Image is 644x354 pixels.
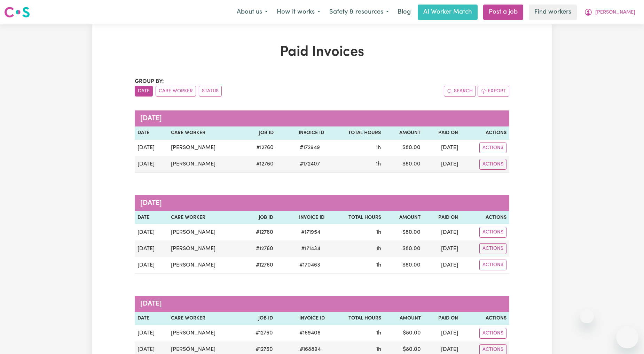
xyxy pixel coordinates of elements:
[168,126,242,140] th: Care Worker
[297,228,324,237] span: # 171954
[483,5,523,20] a: Post a job
[423,240,461,257] td: [DATE]
[376,230,381,235] span: 1 hour
[135,86,153,97] button: sort invoices by date
[272,5,325,20] button: How it works
[424,312,461,325] th: Paid On
[376,330,381,336] span: 1 hour
[135,140,168,156] td: [DATE]
[376,161,381,167] span: 1 hour
[242,224,276,240] td: # 12760
[168,312,242,325] th: Care Worker
[529,5,577,20] a: Find workers
[232,5,272,20] button: About us
[418,5,478,20] a: AI Worker Match
[296,144,324,152] span: # 172949
[135,195,509,211] caption: [DATE]
[376,262,381,268] span: 1 hour
[135,257,168,274] td: [DATE]
[242,257,276,274] td: # 12760
[242,126,276,140] th: Job ID
[384,257,424,274] td: $ 80.00
[276,312,328,325] th: Invoice ID
[4,4,30,20] a: Careseekers logo
[168,211,242,224] th: Care Worker
[444,86,476,97] button: Search
[327,126,384,140] th: Total Hours
[423,140,461,156] td: [DATE]
[384,312,423,325] th: Amount
[135,240,168,257] td: [DATE]
[168,140,242,156] td: [PERSON_NAME]
[199,86,222,97] button: sort invoices by paid status
[242,156,276,173] td: # 12760
[461,312,509,325] th: Actions
[327,211,384,224] th: Total Hours
[168,325,242,341] td: [PERSON_NAME]
[4,6,30,18] img: Careseekers logo
[479,227,506,238] button: Actions
[580,309,594,323] iframe: Close message
[384,126,423,140] th: Amount
[242,140,276,156] td: # 12760
[242,240,276,257] td: # 12760
[616,326,638,348] iframe: Button to launch messaging window
[479,328,506,339] button: Actions
[423,211,461,224] th: Paid On
[479,143,506,153] button: Actions
[135,312,168,325] th: Date
[479,243,506,254] button: Actions
[168,257,242,274] td: [PERSON_NAME]
[376,246,381,252] span: 1 hour
[242,325,276,341] td: # 12760
[384,156,423,173] td: $ 80.00
[595,9,635,16] span: [PERSON_NAME]
[135,325,168,341] td: [DATE]
[135,156,168,173] td: [DATE]
[242,312,276,325] th: Job ID
[135,296,509,312] caption: [DATE]
[461,211,509,224] th: Actions
[384,240,424,257] td: $ 80.00
[479,159,506,170] button: Actions
[135,44,509,61] h1: Paid Invoices
[461,126,509,140] th: Actions
[423,224,461,240] td: [DATE]
[384,211,424,224] th: Amount
[135,126,168,140] th: Date
[135,224,168,240] td: [DATE]
[297,245,324,253] span: # 171434
[423,257,461,274] td: [DATE]
[135,110,509,126] caption: [DATE]
[423,126,461,140] th: Paid On
[295,261,324,269] span: # 170463
[328,312,384,325] th: Total Hours
[325,5,393,20] button: Safety & resources
[296,345,325,354] span: # 168894
[376,145,381,151] span: 1 hour
[276,211,328,224] th: Invoice ID
[376,347,381,352] span: 1 hour
[135,211,168,224] th: Date
[135,79,164,84] span: Group by:
[424,325,461,341] td: [DATE]
[384,140,423,156] td: $ 80.00
[296,160,324,168] span: # 172407
[479,260,506,270] button: Actions
[580,5,640,20] button: My Account
[384,325,423,341] td: $ 80.00
[168,224,242,240] td: [PERSON_NAME]
[384,224,424,240] td: $ 80.00
[478,86,509,97] button: Export
[242,211,276,224] th: Job ID
[276,126,327,140] th: Invoice ID
[168,156,242,173] td: [PERSON_NAME]
[393,5,415,20] a: Blog
[156,86,196,97] button: sort invoices by care worker
[295,329,325,337] span: # 169408
[423,156,461,173] td: [DATE]
[168,240,242,257] td: [PERSON_NAME]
